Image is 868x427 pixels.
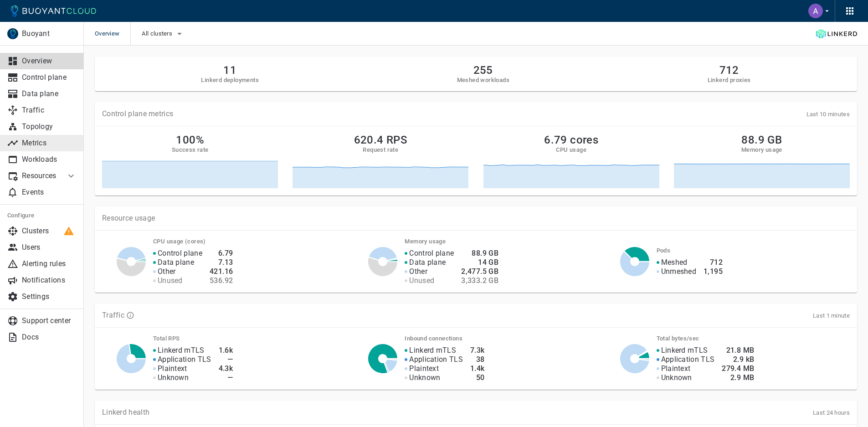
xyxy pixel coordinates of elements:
[661,258,688,267] p: Meshed
[409,373,440,382] p: Unknown
[102,134,278,188] a: 100%Success rate
[172,146,209,154] h5: Success rate
[409,355,463,364] p: Application TLS
[158,355,211,364] p: Application TLS
[661,355,715,364] p: Application TLS
[708,77,751,84] h5: Linkerd proxies
[293,134,468,188] a: 620.4 RPSRequest rate
[470,364,485,373] h4: 1.4k
[210,267,233,276] h4: 421.16
[22,57,77,66] p: Overview
[201,77,259,84] h5: Linkerd deployments
[102,311,124,320] p: Traffic
[813,409,850,416] span: Last 24 hours
[741,134,782,146] h2: 88.9 GB
[22,259,77,268] p: Alerting rules
[409,276,434,285] p: Unused
[544,134,598,146] h2: 6.79 cores
[102,214,850,223] p: Resource usage
[22,89,77,98] p: Data plane
[806,111,850,118] span: Last 10 minutes
[22,276,77,285] p: Notifications
[470,346,485,355] h4: 7.3k
[813,312,850,319] span: Last 1 minute
[409,364,439,373] p: Plaintext
[142,27,185,41] button: All clusters
[457,77,509,84] h5: Meshed workloads
[95,22,130,46] span: Overview
[22,188,77,197] p: Events
[7,28,18,39] img: Buoyant
[708,64,751,77] h2: 712
[409,249,454,258] p: Control plane
[470,355,485,364] h4: 38
[354,134,408,146] h2: 620.4 RPS
[674,134,850,188] a: 88.9 GBMemory usage
[210,276,233,285] h4: 536.92
[158,373,189,382] p: Unknown
[661,346,708,355] p: Linkerd mTLS
[219,373,233,382] h4: —
[176,134,204,146] h2: 100%
[461,258,498,267] h4: 14 GB
[210,249,233,258] h4: 6.79
[704,258,723,267] h4: 712
[22,226,77,236] p: Clusters
[722,373,754,382] h4: 2.9 MB
[102,109,173,118] p: Control plane metrics
[158,364,187,373] p: Plaintext
[363,146,398,154] h5: Request rate
[483,134,659,188] a: 6.79 coresCPU usage
[142,30,174,37] span: All clusters
[219,364,233,373] h4: 4.3k
[22,106,77,115] p: Traffic
[22,243,77,252] p: Users
[741,146,782,154] h5: Memory usage
[22,316,77,325] p: Support center
[22,122,77,131] p: Topology
[556,146,586,154] h5: CPU usage
[661,373,692,382] p: Unknown
[219,355,233,364] h4: —
[461,276,498,285] h4: 3,333.2 GB
[158,249,202,258] p: Control plane
[704,267,723,276] h4: 1,195
[158,258,194,267] p: Data plane
[126,311,134,319] svg: TLS data is compiled from traffic seen by Linkerd proxies. RPS and TCP bytes reflect both inbound...
[409,267,427,276] p: Other
[158,346,205,355] p: Linkerd mTLS
[22,333,77,342] p: Docs
[158,267,176,276] p: Other
[661,267,696,276] p: Unmeshed
[158,276,183,285] p: Unused
[7,212,77,219] h5: Configure
[722,364,754,373] h4: 279.4 MB
[22,139,77,148] p: Metrics
[22,155,77,164] p: Workloads
[808,4,823,18] img: Alejandro Pedraza
[22,73,77,82] p: Control plane
[22,171,58,180] p: Resources
[661,364,691,373] p: Plaintext
[219,346,233,355] h4: 1.6k
[722,346,754,355] h4: 21.8 MB
[22,292,77,301] p: Settings
[461,249,498,258] h4: 88.9 GB
[102,408,149,417] p: Linkerd health
[210,258,233,267] h4: 7.13
[457,64,509,77] h2: 255
[409,258,446,267] p: Data plane
[461,267,498,276] h4: 2,477.5 GB
[470,373,485,382] h4: 50
[409,346,456,355] p: Linkerd mTLS
[722,355,754,364] h4: 2.9 kB
[22,29,76,38] p: Buoyant
[201,64,259,77] h2: 11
